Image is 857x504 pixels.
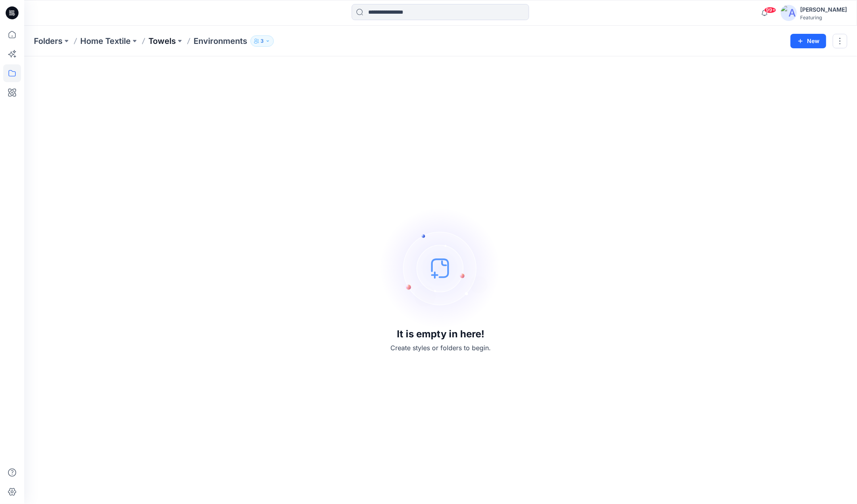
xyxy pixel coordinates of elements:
p: Environments [194,35,247,47]
h3: It is empty in here! [397,328,484,340]
a: Home Textile [80,35,131,47]
span: 99+ [764,7,776,13]
img: empty-state-image.svg [380,208,501,328]
button: 3 [250,35,274,47]
a: Towels [148,35,176,47]
p: 3 [261,37,264,45]
img: avatar [781,5,797,21]
div: Featuring [800,14,847,21]
p: Create styles or folders to begin. [390,343,491,353]
div: [PERSON_NAME] [800,5,847,14]
button: New [790,34,826,48]
a: Folders [34,35,63,47]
